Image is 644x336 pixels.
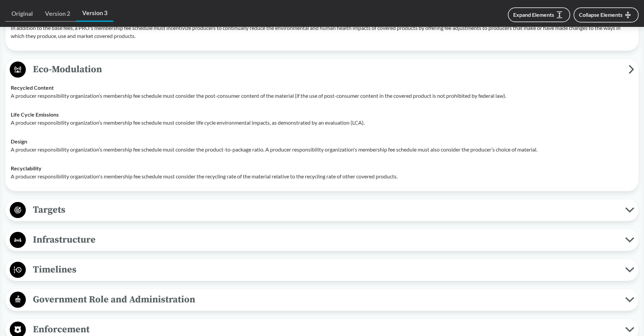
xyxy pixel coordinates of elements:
[8,261,636,279] button: Timelines
[76,5,113,22] a: Version 3
[11,138,27,144] strong: Design
[574,7,639,23] button: Collapse Elements
[11,24,633,40] p: In addition to the base fees, a PRO's membership fee schedule must incentivize producers to conti...
[508,7,570,22] button: Expand Elements
[39,6,76,22] a: Version 2
[26,292,625,307] span: Government Role and Administration
[11,145,633,154] p: A producer responsibility organization’s membership fee schedule must consider the product-to-pac...
[8,232,636,249] button: Infrastructure
[8,202,636,219] button: Targets
[11,111,59,118] strong: Life Cycle Emissions
[11,172,633,180] p: A producer responsibility organization's membership fee schedule must consider the recycling rate...
[11,84,54,91] strong: Recycled Content
[8,291,636,308] button: Government Role and Administration
[5,6,39,22] a: Original
[8,61,636,78] button: Eco-Modulation
[26,202,625,217] span: Targets
[26,62,629,77] span: Eco-Modulation
[26,232,625,247] span: Infrastructure
[11,165,42,171] strong: Recyclability
[11,119,633,127] p: A producer responsibility organization’s membership fee schedule must consider life cycle environ...
[26,262,625,277] span: Timelines
[11,92,633,100] p: A producer responsibility organization’s membership fee schedule must consider the post-consumer ...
